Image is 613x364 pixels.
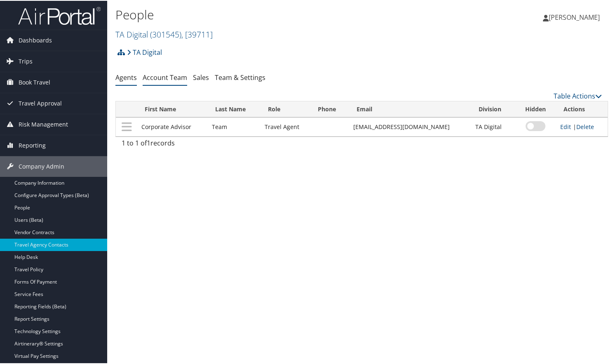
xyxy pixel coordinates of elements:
[208,101,261,117] th: Last Name
[137,117,207,136] td: Corporate Advisor
[115,28,213,39] a: TA Digital
[19,71,50,92] span: Book Travel
[554,91,602,100] a: Table Actions
[143,72,187,81] a: Account Team
[215,72,265,81] a: Team & Settings
[349,117,471,136] td: [EMAIL_ADDRESS][DOMAIN_NAME]
[261,117,310,136] td: Travel Agent
[515,101,556,117] th: Hidden
[19,50,33,71] span: Trips
[137,101,207,117] th: First Name
[19,92,62,113] span: Travel Approval
[150,28,181,39] span: ( 301545 )
[556,117,608,136] td: |
[556,101,608,117] th: Actions
[127,43,162,60] a: TA Digital
[560,122,571,130] a: Edit
[19,134,46,155] span: Reporting
[122,137,233,151] div: 1 to 1 of records
[193,72,209,81] a: Sales
[549,12,600,21] span: [PERSON_NAME]
[576,122,594,130] a: Delete
[19,29,52,50] span: Dashboards
[181,28,213,39] span: , [ 39711 ]
[18,5,101,25] img: airportal-logo.png
[116,101,137,117] th: : activate to sort column descending
[115,72,137,81] a: Agents
[261,101,310,117] th: Role
[208,117,261,136] td: Team
[471,101,515,117] th: Division
[19,155,64,176] span: Company Admin
[543,4,608,29] a: [PERSON_NAME]
[19,113,68,134] span: Risk Management
[115,5,444,23] h1: People
[147,138,150,147] span: 1
[471,117,515,136] td: TA Digital
[349,101,471,117] th: Email
[310,101,349,117] th: Phone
